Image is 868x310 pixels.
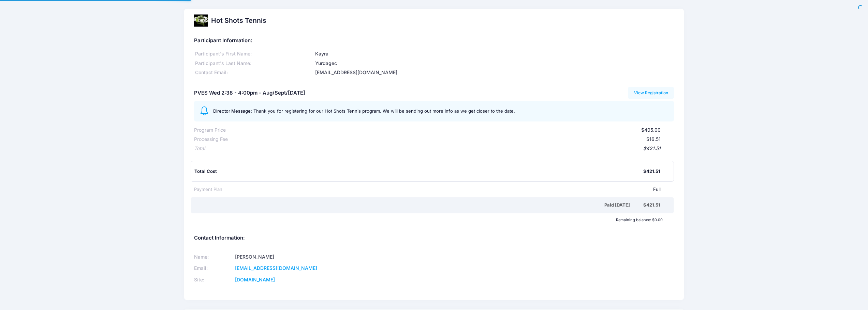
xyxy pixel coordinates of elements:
div: [EMAIL_ADDRESS][DOMAIN_NAME] [314,69,674,76]
div: $421.51 [643,202,660,209]
div: $421.51 [205,145,661,152]
div: Participant's First Name: [194,50,314,58]
div: Processing Fee [194,136,228,143]
div: $421.51 [643,168,660,175]
a: View Registration [628,87,674,99]
td: Site: [194,274,233,286]
a: [EMAIL_ADDRESS][DOMAIN_NAME] [235,265,317,271]
a: [DOMAIN_NAME] [235,277,275,282]
div: Contact Email: [194,69,314,76]
div: Kayra [314,50,674,58]
td: Email: [194,263,233,274]
div: Total [194,145,205,152]
div: $16.51 [228,136,661,143]
div: Remaining balance: $0.00 [191,218,666,222]
h5: Contact Information: [194,235,674,241]
div: Paid [DATE] [195,202,643,209]
span: Thank you for registering for our Hot Shots Tennis program. We will be sending out more info as w... [253,108,515,114]
span: Director Message: [213,108,252,114]
h5: Participant Information: [194,38,674,44]
td: [PERSON_NAME] [233,251,425,263]
div: Program Price [194,127,226,134]
td: Name: [194,251,233,263]
div: Payment Plan [194,186,222,193]
h2: Hot Shots Tennis [211,17,266,25]
div: Total Cost [194,168,643,175]
div: Full [222,186,661,193]
span: $405.00 [641,127,661,133]
h5: PVES Wed 2:38 - 4:00pm - Aug/Sept/[DATE] [194,90,305,96]
div: Participant's Last Name: [194,60,314,67]
div: Yurdagec [314,60,674,67]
